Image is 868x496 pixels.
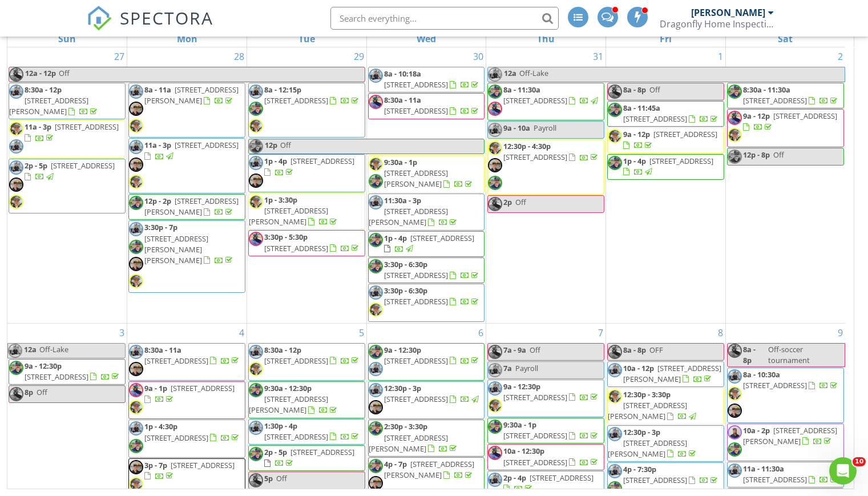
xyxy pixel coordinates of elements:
img: 20250502_125906_resized.jpg [9,178,23,192]
img: 20250313_121007.jpg [488,141,502,155]
span: 3:30p - 7p [144,222,177,232]
span: 12a - 12p [25,67,56,82]
a: 9a - 12p [STREET_ADDRESS] [607,127,724,153]
img: 8d3cd6b0401e4b4db486ba8021f1ae72.jpeg [249,84,263,99]
a: 9a - 1p [STREET_ADDRESS] [144,383,235,404]
img: 20250313_121007.jpg [9,195,23,209]
a: 8:30a - 12p [STREET_ADDRESS][PERSON_NAME] [9,84,99,116]
span: 11a - 3p [25,122,51,132]
a: Go to July 29, 2025 [352,47,366,66]
span: Off [649,84,660,95]
img: 8d3cd6b0401e4b4db486ba8021f1ae72.jpeg [129,222,143,236]
img: 20250313_121007.jpg [9,122,23,136]
span: [STREET_ADDRESS] [653,129,717,139]
img: 8d3cd6b0401e4b4db486ba8021f1ae72.jpeg [129,345,143,359]
span: [STREET_ADDRESS][PERSON_NAME] [144,84,239,106]
img: 281bfae29a2c4d0e93c6a9f4733af76d.jpeg [369,259,383,273]
img: 281bfae29a2c4d0e93c6a9f4733af76d.jpeg [728,150,742,164]
img: 8d3cd6b0401e4b4db486ba8021f1ae72.jpeg [129,421,143,435]
a: 9:30a - 1p [STREET_ADDRESS][PERSON_NAME] [368,155,485,193]
span: 9a - 12p [623,129,650,139]
span: 9a - 1p [144,383,167,393]
img: 20250313_121007.jpg [129,175,143,189]
span: 9a - 12:30p [503,381,540,392]
img: 20250313_121007.jpg [249,362,263,376]
img: d46932e19cda42858004ee7c50556c94.jpeg [608,345,622,359]
a: Friday [657,31,674,47]
span: 8a - 10:18a [384,68,421,79]
a: SPECTORA [87,15,213,39]
span: [STREET_ADDRESS][PERSON_NAME][PERSON_NAME] [144,233,208,265]
span: 2p [503,197,512,207]
a: 11:30a - 3p [STREET_ADDRESS][PERSON_NAME] [368,193,485,231]
span: 1p - 4p [264,156,287,166]
a: Saturday [776,31,795,47]
a: 12p - 2p [STREET_ADDRESS][PERSON_NAME] [144,196,239,217]
span: [STREET_ADDRESS] [51,160,115,171]
img: 20250313_121007.jpg [129,119,143,133]
a: 1p - 4p [STREET_ADDRESS] [623,156,713,177]
a: 8:30a - 12p [STREET_ADDRESS] [248,343,365,381]
span: Off [37,387,47,397]
a: Go to August 5, 2025 [357,324,366,342]
td: Go to July 31, 2025 [486,47,606,323]
img: 20250313_121007.jpg [488,398,502,413]
img: d46932e19cda42858004ee7c50556c94.jpeg [608,84,622,99]
a: 3:30p - 7p [STREET_ADDRESS][PERSON_NAME][PERSON_NAME] [144,222,235,265]
span: 12a [503,67,517,82]
span: [STREET_ADDRESS] [384,394,448,404]
span: 8a - 11:30a [503,84,540,95]
a: Go to August 2, 2025 [835,47,845,66]
span: 9a - 12p [743,111,770,121]
img: d46932e19cda42858004ee7c50556c94.jpeg [488,345,502,359]
span: [STREET_ADDRESS][PERSON_NAME] [9,95,88,116]
img: 8d3cd6b0401e4b4db486ba8021f1ae72.jpeg [369,362,383,376]
span: [STREET_ADDRESS][PERSON_NAME] [608,400,687,421]
a: 9a - 12:30p [STREET_ADDRESS] [503,381,600,402]
img: 281bfae29a2c4d0e93c6a9f4733af76d.jpeg [369,345,383,359]
span: [STREET_ADDRESS] [175,140,239,150]
span: [STREET_ADDRESS] [503,95,567,106]
a: 3:30p - 5:30p [STREET_ADDRESS] [248,230,365,256]
img: d46932e19cda42858004ee7c50556c94.jpeg [728,344,742,358]
span: Off-Lake [39,344,68,354]
a: Go to August 6, 2025 [476,324,486,342]
a: 8:30a - 11a [STREET_ADDRESS] [128,343,245,381]
img: 281bfae29a2c4d0e93c6a9f4733af76d.jpeg [249,139,263,154]
span: 8:30a - 11:30a [743,84,790,95]
a: 1:30p - 4p [STREET_ADDRESS] [248,419,365,445]
img: d46932e19cda42858004ee7c50556c94.jpeg [488,102,502,116]
a: 3:30p - 6:30p [STREET_ADDRESS] [368,257,485,283]
img: 8d3cd6b0401e4b4db486ba8021f1ae72.jpeg [369,285,383,300]
span: 9a - 12:30p [25,361,62,371]
span: [STREET_ADDRESS] [384,106,448,116]
span: OFF [649,345,663,355]
span: 8a - 8p [623,84,646,95]
span: [STREET_ADDRESS] [503,392,567,402]
img: 281bfae29a2c4d0e93c6a9f4733af76d.jpeg [488,176,502,190]
img: 8d3cd6b0401e4b4db486ba8021f1ae72.jpeg [369,68,383,83]
img: 8d3cd6b0401e4b4db486ba8021f1ae72.jpeg [488,363,502,377]
span: 8:30a - 11a [384,95,421,105]
img: 20250502_125906_resized.jpg [488,158,502,172]
span: 7a - 9a [503,345,526,355]
a: Wednesday [414,31,438,47]
td: Go to August 2, 2025 [725,47,845,323]
span: 12:30p - 3:30p [623,389,671,400]
a: 12:30p - 3:30p [STREET_ADDRESS][PERSON_NAME] [607,388,724,425]
img: 8d3cd6b0401e4b4db486ba8021f1ae72.jpeg [129,140,143,154]
img: 8d3cd6b0401e4b4db486ba8021f1ae72.jpeg [8,344,22,358]
span: Off-Lake [519,68,548,78]
a: Go to August 4, 2025 [237,324,247,342]
img: 281bfae29a2c4d0e93c6a9f4733af76d.jpeg [488,420,502,434]
span: [STREET_ADDRESS] [743,95,807,106]
a: 1p - 4:30p [STREET_ADDRESS] [128,420,245,457]
img: 281bfae29a2c4d0e93c6a9f4733af76d.jpeg [9,361,23,375]
span: 8:30a - 12p [264,345,301,355]
img: 20250313_121007.jpg [249,119,263,133]
td: Go to August 1, 2025 [606,47,726,323]
img: d46932e19cda42858004ee7c50556c94.jpeg [488,197,502,211]
span: 8a - 11:45a [623,103,660,113]
a: 8a - 10:30a [STREET_ADDRESS] [727,368,844,423]
img: The Best Home Inspection Software - Spectora [87,6,112,31]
